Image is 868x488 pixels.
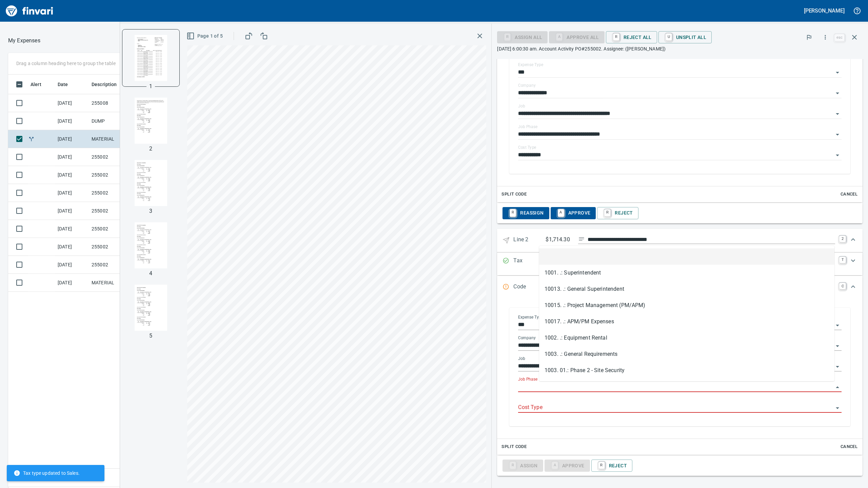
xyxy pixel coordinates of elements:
[802,30,816,45] button: Flag
[149,82,152,90] p: 1
[658,31,712,43] button: UUnsplit All
[546,236,573,244] p: $1,714.30
[92,80,117,88] span: Description
[518,357,525,361] label: Job
[497,229,863,252] div: Expand
[840,190,858,198] span: Cancel
[833,341,842,351] button: Open
[838,442,860,452] button: Cancel
[58,80,77,88] span: Date
[497,298,863,455] div: Expand
[497,252,863,276] div: Expand
[558,209,564,217] a: A
[539,362,834,379] li: 1003. 01.: Phase 2 - Site Security
[128,98,174,144] img: Page 2
[497,203,863,223] div: Expand
[833,383,842,392] button: Close
[55,220,89,238] td: [DATE]
[833,362,842,371] button: Open
[518,83,536,87] label: Company
[55,238,89,256] td: [DATE]
[598,462,605,469] a: R
[89,238,150,256] td: 255002
[501,190,527,198] span: Split Code
[818,30,833,45] button: More
[55,184,89,202] td: [DATE]
[55,256,89,274] td: [DATE]
[833,403,842,413] button: Open
[16,60,116,67] p: Drag a column heading here to group the table
[508,207,544,219] span: Reassign
[839,283,846,289] a: C
[518,145,536,149] label: Cost Type
[497,276,863,298] div: Expand
[518,104,525,108] label: Job
[604,209,611,217] a: R
[518,125,537,129] label: Job Phase
[518,316,543,320] label: Expense Type
[497,45,863,52] p: [DATE] 6:00:30 am. Account Activity PO#255002. Assignee: ([PERSON_NAME])
[518,378,537,382] label: Job Phase
[89,202,150,220] td: 255002
[55,202,89,220] td: [DATE]
[31,80,41,88] span: Alert
[603,207,633,219] span: Reject
[591,460,632,472] button: RReject
[611,32,652,43] span: Reject All
[149,207,152,215] p: 3
[664,32,706,43] span: Unsplit All
[500,442,528,452] button: Split Code
[128,285,174,331] img: Page 5
[539,346,834,362] li: 1003. .: General Requirements
[833,109,842,119] button: Open
[89,220,150,238] td: 255002
[513,236,546,245] p: Line 2
[839,257,846,263] a: T
[833,68,842,77] button: Open
[834,34,845,41] a: esc
[539,281,834,297] li: 10013. .: General Superintendent
[802,5,846,16] button: [PERSON_NAME]
[55,130,89,148] td: [DATE]
[556,207,591,219] span: Approve
[833,150,842,160] button: Open
[510,209,516,217] a: R
[839,236,846,242] a: 2
[55,112,89,130] td: [DATE]
[8,37,40,45] p: My Expenses
[804,7,845,14] h5: [PERSON_NAME]
[89,274,150,292] td: MATERIAL
[185,30,225,42] button: Page 1 of 5
[188,32,223,40] span: Page 1 of 5
[497,455,863,476] div: Expand
[539,313,834,330] li: 10017. .: APM/PM Expenses
[89,256,150,274] td: 255002
[833,130,842,139] button: Open
[518,63,543,67] label: Expense Type
[128,222,174,268] img: Page 4
[92,80,126,88] span: Description
[513,257,546,271] p: Tax
[613,33,619,41] a: R
[513,283,546,291] p: Code
[58,80,68,88] span: Date
[502,207,549,219] button: RReassign
[89,130,150,148] td: MATERIAL
[597,460,627,471] span: Reject
[502,462,543,468] div: Assign
[497,46,863,202] div: Expand
[518,336,536,340] label: Company
[149,145,152,153] p: 2
[89,148,150,166] td: 255002
[8,37,40,45] nav: breadcrumb
[539,330,834,346] li: 1002. .: Equipment Rental
[128,160,174,206] img: Page 3
[838,189,860,200] button: Cancel
[128,35,174,81] img: Page 1
[55,274,89,292] td: [DATE]
[55,148,89,166] td: [DATE]
[89,184,150,202] td: 255002
[539,379,834,395] li: 1003. 02.: Site Security for Prose Playground
[606,31,657,43] button: RReject All
[833,88,842,98] button: Open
